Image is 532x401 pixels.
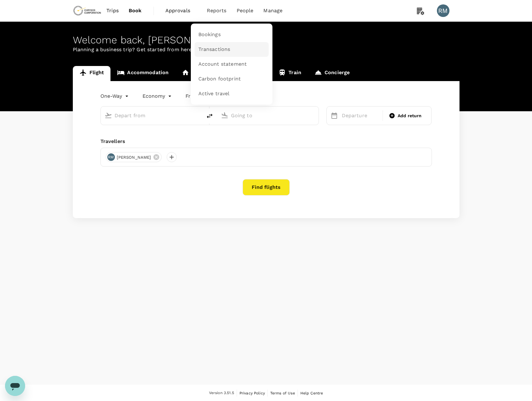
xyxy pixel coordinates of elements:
a: Long stay [175,66,223,81]
span: Reports [207,7,227,14]
p: Frequent flyer programme [185,92,250,100]
div: RM[PERSON_NAME] [106,152,162,162]
a: Train [272,66,308,81]
span: Terms of Use [270,391,295,395]
a: Concierge [308,66,356,81]
div: RM [437,4,449,17]
a: Terms of Use [270,390,295,397]
button: Open [198,115,199,116]
p: Planning a business trip? Get started from here. [73,46,459,53]
a: Bookings [195,27,269,42]
span: Account statement [198,61,247,68]
span: Transactions [198,46,230,53]
a: Carbon footprint [195,72,269,86]
input: Going to [231,111,305,120]
a: Active travel [195,86,269,101]
a: Privacy Policy [239,390,265,397]
a: Accommodation [110,66,175,81]
a: Help Centre [300,390,323,397]
span: Bookings [198,31,221,38]
button: Frequent flyer programme [185,92,258,100]
img: Chrysos Corporation [73,4,102,18]
div: Travellers [100,138,432,145]
span: Active travel [198,90,230,97]
span: Version 3.51.5 [209,390,234,396]
span: Privacy Policy [239,391,265,395]
span: Add return [398,113,422,119]
a: Transactions [195,42,269,57]
input: Depart from [115,111,189,120]
p: Departure [342,112,379,119]
div: RM [107,153,115,161]
div: One-Way [100,91,130,101]
a: Flight [73,66,111,81]
span: Trips [106,7,119,14]
button: Find flights [243,179,290,195]
span: [PERSON_NAME] [113,154,155,161]
span: Manage [263,7,282,14]
div: Welcome back , [PERSON_NAME] . [73,34,459,46]
span: People [237,7,254,14]
span: Book [129,7,142,14]
span: Approvals [165,7,197,14]
iframe: Button to launch messaging window [5,376,25,396]
button: delete [202,108,217,124]
button: Open [314,115,315,116]
div: Economy [142,91,173,101]
span: Carbon footprint [198,75,241,83]
span: Help Centre [300,391,323,395]
a: Account statement [195,57,269,72]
